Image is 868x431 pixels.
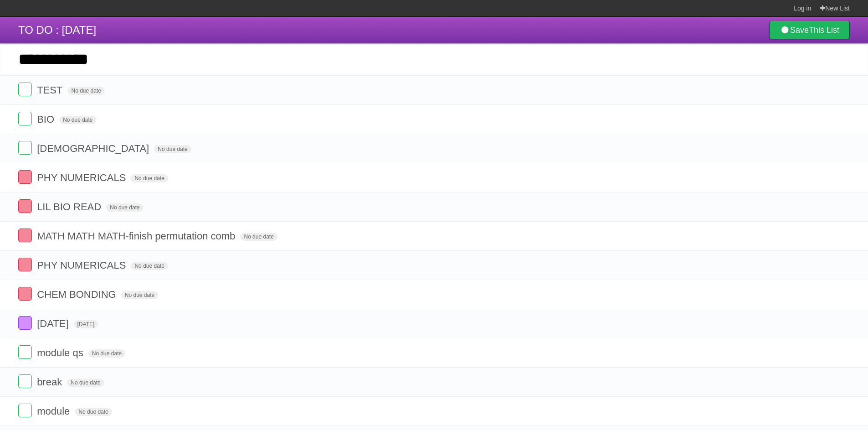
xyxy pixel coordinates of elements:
span: MATH MATH MATH-finish permutation comb [37,230,237,242]
label: Done [18,258,32,271]
span: module qs [37,347,86,358]
span: module [37,405,72,417]
label: Done [18,170,32,184]
a: SaveThis List [769,21,850,39]
span: [DATE] [74,320,98,328]
span: TEST [37,84,65,96]
span: No due date [240,233,277,241]
span: No due date [121,291,158,299]
span: CHEM BONDING [37,289,118,300]
span: TO DO : [DATE] [18,24,96,36]
span: LIL BIO READ [37,201,103,213]
span: No due date [131,262,168,270]
span: No due date [154,145,191,153]
span: No due date [75,408,112,416]
span: No due date [67,379,104,387]
label: Done [18,141,32,155]
span: No due date [88,349,125,358]
label: Done [18,199,32,213]
span: BIO [37,114,56,125]
span: PHY NUMERICALS [37,260,128,271]
span: [DEMOGRAPHIC_DATA] [37,143,151,154]
label: Done [18,316,32,330]
span: No due date [59,116,96,124]
span: No due date [106,203,143,212]
label: Done [18,374,32,388]
label: Done [18,345,32,359]
span: PHY NUMERICALS [37,172,128,183]
span: No due date [67,87,104,95]
label: Done [18,83,32,96]
span: [DATE] [37,318,71,329]
label: Done [18,404,32,417]
label: Done [18,112,32,125]
label: Done [18,287,32,301]
span: No due date [131,174,168,182]
label: Done [18,228,32,242]
span: break [37,376,64,388]
b: This List [809,26,839,35]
